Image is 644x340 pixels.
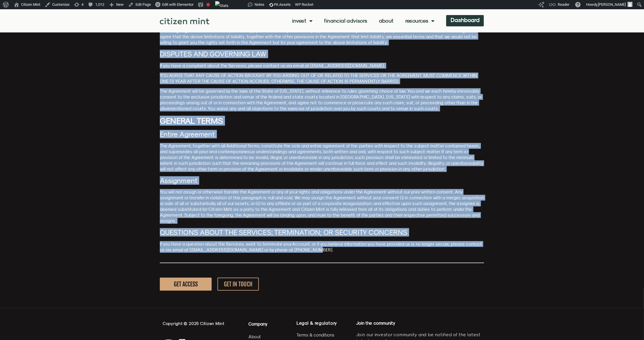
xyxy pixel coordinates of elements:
[160,18,209,24] img: Citizen Mint
[174,281,198,288] span: GET ACCESS
[324,18,367,24] a: Financial Advisors
[248,320,284,328] h4: Company
[297,320,350,326] h4: Legal & regulatory
[160,116,223,125] strong: GENERAL TERMS
[160,176,484,185] h4: Assignment
[160,241,484,253] p: If you have a question about the Services, want to terminate your Account, or if you believe info...
[160,228,484,237] h4: QUESTIONS ABOUT THE SERVICES; TERMINATION; OR SECURITY CONCERNS
[446,15,484,26] a: Dashboard
[297,332,350,339] a: Terms & conditions
[292,18,313,24] a: Invest
[160,130,484,138] h4: Entire Agreement
[160,28,484,45] p: The foregoing disclaimers of liability will not apply to the extent prohibited by applicable law ...
[160,73,484,84] p: YOU AGREE THAT ANY CAUSE OF ACTION BROUGHT BY YOU ARISING OUT OF OR RELATED TO THE SERVICES OR TH...
[160,143,484,172] p: The Agreement, together with all Additional Terms, constitute the sole and entire agreement of th...
[160,88,484,111] p: The Agreement will be governed by the laws of the State of [US_STATE], without reference to rules...
[379,18,394,24] a: About
[217,278,259,291] a: GET IN TOUCH
[163,321,224,326] span: Copyright © 2025 Citizen Mint
[224,281,253,288] span: GET IN TOUCH
[160,278,212,291] a: GET ACCESS
[162,2,193,7] span: Edit with Elementor
[160,50,484,58] h4: DISPUTES AND GOVERNING LAW
[405,18,435,24] a: Resources
[297,332,334,339] span: Terms & conditions
[356,320,481,326] h4: Join the community
[215,1,228,10] img: Views over 48 hours. Click for more Jetpack Stats.
[206,3,210,6] div: Focus keyphrase not set
[160,189,484,224] p: You will not assign or otherwise transfer the Agreement or any of your rights and obligations und...
[292,18,435,24] nav: Menu
[598,2,626,7] span: [PERSON_NAME]
[160,63,484,69] p: If you have a complaint about the Services, please contact us via email at [EMAIL_ADDRESS][DOMAIN...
